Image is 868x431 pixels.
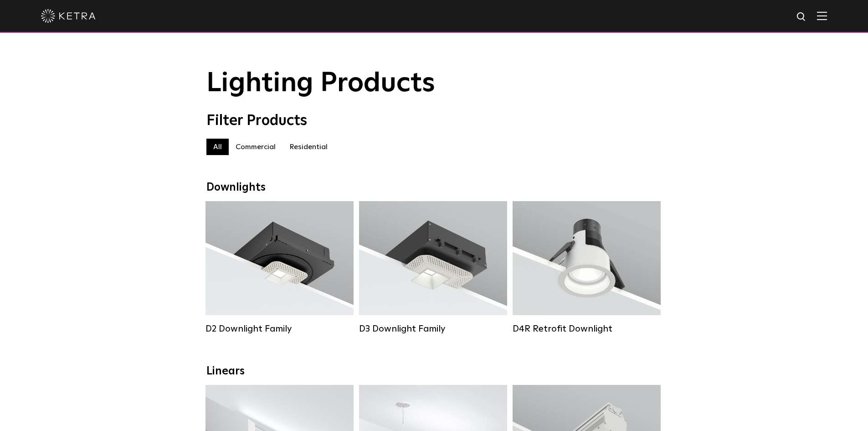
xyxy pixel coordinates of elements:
[513,201,661,334] a: D4R Retrofit Downlight Lumen Output:800Colors:White / BlackBeam Angles:15° / 25° / 40° / 60°Watta...
[41,9,96,23] img: ketra-logo-2019-white
[359,323,507,334] div: D3 Downlight Family
[205,201,354,334] a: D2 Downlight Family Lumen Output:1200Colors:White / Black / Gloss Black / Silver / Bronze / Silve...
[796,11,807,23] img: search icon
[229,139,282,155] label: Commercial
[359,201,507,334] a: D3 Downlight Family Lumen Output:700 / 900 / 1100Colors:White / Black / Silver / Bronze / Paintab...
[282,139,334,155] label: Residential
[206,70,435,97] span: Lighting Products
[513,323,661,334] div: D4R Retrofit Downlight
[206,139,229,155] label: All
[205,323,354,334] div: D2 Downlight Family
[817,11,827,20] img: Hamburger%20Nav.svg
[206,365,662,378] div: Linears
[206,181,662,194] div: Downlights
[206,112,662,130] div: Filter Products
